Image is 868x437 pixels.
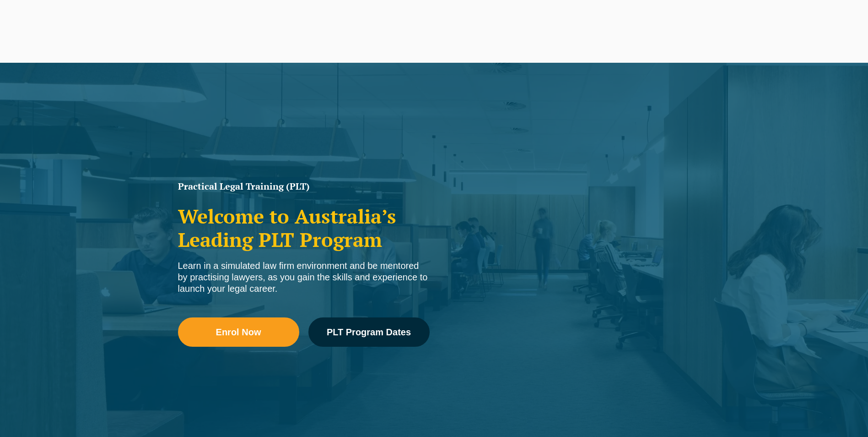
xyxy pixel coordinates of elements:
[178,182,430,191] h1: Practical Legal Training (PLT)
[178,317,299,347] a: Enrol Now
[308,317,430,347] a: PLT Program Dates
[327,328,411,337] span: PLT Program Dates
[216,328,261,337] span: Enrol Now
[178,205,430,251] h2: Welcome to Australia’s Leading PLT Program
[178,260,430,295] div: Learn in a simulated law firm environment and be mentored by practising lawyers, as you gain the ...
